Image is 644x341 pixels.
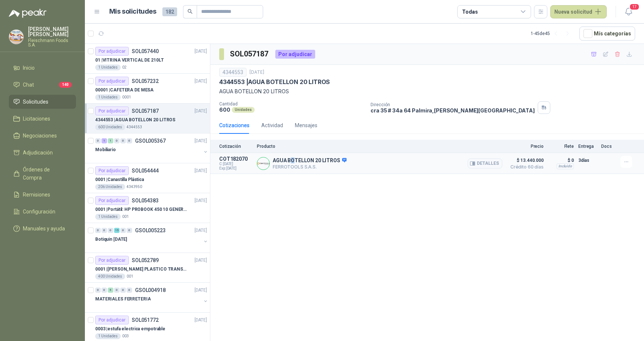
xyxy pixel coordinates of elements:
[507,144,544,149] p: Precio
[28,38,76,47] p: Fleischmann Foods S.A.
[23,166,69,182] span: Órdenes de Compra
[371,102,535,107] p: Dirección
[95,333,121,339] div: 1 Unidades
[194,287,207,294] p: [DATE]
[120,228,126,233] div: 0
[194,138,207,145] p: [DATE]
[219,121,249,129] div: Cotizaciones
[132,168,159,173] p: SOL054444
[101,288,107,293] div: 0
[95,274,125,279] div: 400 Unidades
[59,82,72,88] span: 140
[132,317,159,323] p: SOL051772
[28,27,76,37] p: [PERSON_NAME] [PERSON_NAME]
[85,74,210,104] a: Por adjudicarSOL057232[DATE] 00001 |CAFETERA DE MESA1 Unidades0001
[507,165,544,169] span: Crédito 60 días
[219,78,330,86] p: 4344553 | AGUA BOTELLON 20 LITROS
[194,317,207,324] p: [DATE]
[85,163,210,193] a: Por adjudicarSOL054444[DATE] 0001 |Canastilla Plástica206 Unidades4343950
[531,28,574,39] div: 1 - 45 de 45
[295,121,317,129] div: Mensajes
[95,57,164,64] p: 01 | VITRINA VERTICAL DE 210LT
[101,228,107,233] div: 0
[95,296,151,303] p: MATERIALES FERRETERIA
[194,257,207,264] p: [DATE]
[578,144,597,149] p: Entrega
[9,188,76,202] a: Remisiones
[9,163,76,185] a: Órdenes de Compra
[249,69,264,76] p: [DATE]
[557,163,574,169] div: Incluido
[127,138,132,143] div: 0
[462,8,478,16] div: Todas
[23,115,50,123] span: Licitaciones
[114,288,120,293] div: 0
[187,9,193,14] span: search
[127,228,132,233] div: 0
[95,176,144,183] p: 0001 | Canastilla Plástica
[23,132,57,140] span: Negociaciones
[194,167,207,174] p: [DATE]
[9,112,76,126] a: Licitaciones
[9,95,76,109] a: Solicitudes
[273,157,347,164] p: AGUA BOTELLON 20 LITROS
[95,65,121,70] div: 1 Unidades
[9,78,76,92] a: Chat140
[95,288,101,293] div: 0
[219,87,635,95] p: AGUA BOTELLON 20 LITROS
[23,98,48,106] span: Solicitudes
[95,124,125,130] div: 600 Unidades
[194,78,207,85] p: [DATE]
[194,48,207,55] p: [DATE]
[622,5,635,18] button: 17
[219,166,252,171] span: Exp: [DATE]
[95,196,129,205] div: Por adjudicar
[95,146,116,153] p: Mobiliario
[23,81,34,89] span: Chat
[85,193,210,223] a: Por adjudicarSOL054383[DATE] 0001 |Portátil: HP PROBOOK 450 10 GENERACIÓN PROCESADOR INTEL CORE i...
[85,253,210,283] a: Por adjudicarSOL052789[DATE] 0001 |[PERSON_NAME] PLASTICO TRANSPARENTE400 Unidades001
[132,49,159,54] p: SOL057440
[95,116,175,123] p: 4344553 | AGUA BOTELLON 20 LITROS
[95,77,129,86] div: Por adjudicar
[162,7,177,16] span: 182
[135,138,166,143] p: GSOL005367
[95,228,101,233] div: 0
[95,286,209,309] a: 0 0 5 0 0 0 GSOL004918[DATE] MATERIALES FERRETERIA
[219,156,252,162] p: COT182070
[261,121,283,129] div: Actividad
[95,166,129,175] div: Por adjudicar
[114,138,120,143] div: 0
[601,144,616,149] p: Docs
[9,61,76,75] a: Inicio
[135,288,166,293] p: GSOL004918
[85,44,210,74] a: Por adjudicarSOL057440[DATE] 01 |VITRINA VERTICAL DE 210LT1 Unidades02
[95,256,129,265] div: Por adjudicar
[120,288,126,293] div: 0
[109,6,156,17] h1: Mis solicitudes
[127,288,132,293] div: 0
[230,48,269,60] h3: SOL057187
[127,124,142,130] p: 4344553
[95,47,129,56] div: Por adjudicar
[95,236,127,243] p: Botiquin [DATE]
[9,222,76,236] a: Manuales y ayuda
[257,144,502,149] p: Producto
[23,64,35,72] span: Inicio
[122,94,131,100] p: 0001
[95,266,187,273] p: 0001 | [PERSON_NAME] PLASTICO TRANSPARENTE
[95,326,165,333] p: 0003 | estufa electrica empotrable
[219,162,252,166] span: C: [DATE]
[135,228,166,233] p: GSOL005223
[507,156,544,165] span: $ 13.440.000
[95,136,209,160] a: 0 1 1 0 0 0 GSOL005367[DATE] Mobiliario
[23,191,50,199] span: Remisiones
[114,228,120,233] div: 15
[23,208,55,216] span: Configuración
[108,288,113,293] div: 5
[9,146,76,160] a: Adjudicación
[127,184,142,190] p: 4343950
[219,144,252,149] p: Cotización
[108,138,113,143] div: 1
[219,107,230,113] p: 600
